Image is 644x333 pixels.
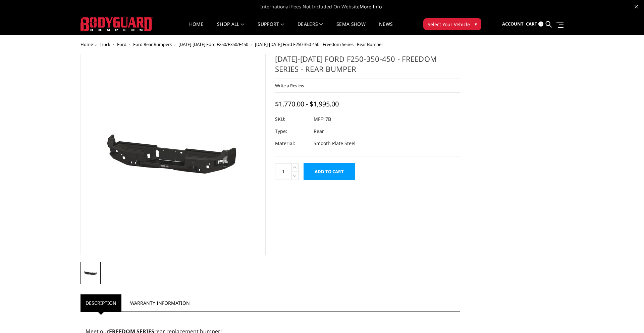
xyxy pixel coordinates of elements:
[502,21,524,27] span: Account
[275,54,460,79] h1: [DATE]-[DATE] Ford F250-350-450 - Freedom Series - Rear Bumper
[125,294,195,312] a: Warranty Information
[360,3,382,10] a: More Info
[217,22,244,35] a: shop all
[80,17,153,31] img: BODYGUARD BUMPERS
[83,269,99,277] img: 2017-2022 Ford F250-350-450 - Freedom Series - Rear Bumper
[255,41,383,47] span: [DATE]-[DATE] Ford F250-350-450 - Freedom Series - Rear Bumper
[526,21,537,27] span: Cart
[80,54,266,255] a: 2017-2022 Ford F250-350-450 - Freedom Series - Rear Bumper
[275,113,309,125] dt: SKU:
[502,15,524,33] a: Account
[423,18,481,30] button: Select Your Vehicle
[275,137,309,149] dt: Material:
[258,22,284,35] a: Support
[526,15,543,33] a: Cart 0
[275,99,339,108] span: $1,770.00 - $1,995.00
[298,22,323,35] a: Dealers
[336,22,366,35] a: SEMA Show
[314,125,324,137] dd: Rear
[100,41,110,47] a: Truck
[189,22,204,35] a: Home
[178,41,248,47] a: [DATE]-[DATE] Ford F250/F350/F450
[304,163,355,180] input: Add to Cart
[80,41,93,47] a: Home
[275,83,304,89] a: Write a Review
[314,137,356,149] dd: Smooth Plate Steel
[133,41,172,47] a: Ford Rear Bumpers
[379,22,393,35] a: News
[275,125,309,137] dt: Type:
[428,21,470,28] span: Select Your Vehicle
[89,114,257,194] img: 2017-2022 Ford F250-350-450 - Freedom Series - Rear Bumper
[475,20,477,28] span: ▾
[538,21,543,27] span: 0
[80,294,121,312] a: Description
[117,41,126,47] a: Ford
[314,113,331,125] dd: MFF17B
